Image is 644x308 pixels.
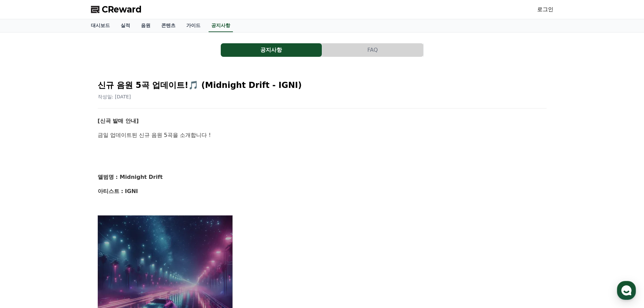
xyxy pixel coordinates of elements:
[98,80,547,91] h2: 신규 음원 5곡 업데이트!🎵 (Midnight Drift - IGNI)
[125,188,138,194] strong: IGNI
[221,43,322,57] button: 공지사항
[98,118,139,124] strong: [신곡 발매 안내]
[91,4,142,15] a: CReward
[136,19,156,32] a: 음원
[156,19,181,32] a: 콘텐츠
[102,4,142,15] span: CReward
[209,19,233,32] a: 공지사항
[86,19,115,32] a: 대시보드
[115,19,136,32] a: 실적
[322,43,424,57] a: FAQ
[181,19,206,32] a: 가이드
[98,188,123,194] strong: 아티스트 :
[98,94,131,99] span: 작성일: [DATE]
[537,5,553,14] a: 로그인
[221,43,322,57] a: 공지사항
[98,174,163,180] strong: 앨범명 : Midnight Drift
[322,43,423,57] button: FAQ
[98,131,547,140] p: 금일 업데이트된 신규 음원 5곡을 소개합니다 !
